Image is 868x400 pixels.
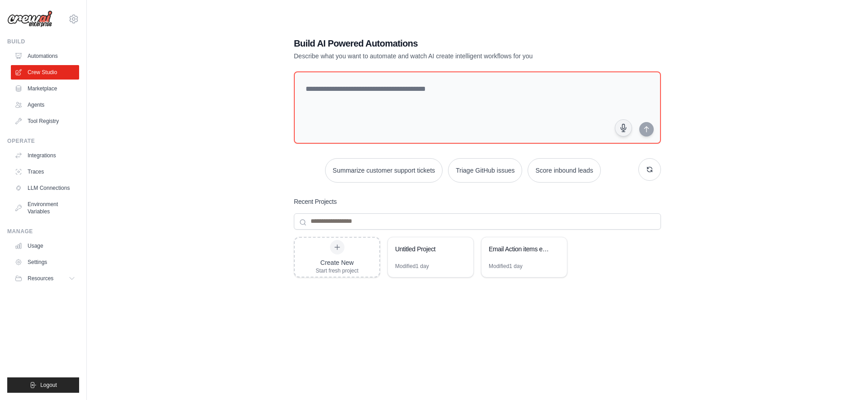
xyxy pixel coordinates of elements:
a: Usage [11,239,79,253]
a: Integrations [11,148,79,163]
button: Click to speak your automation idea [615,119,632,136]
a: Crew Studio [11,65,79,80]
p: Describe what you want to automate and watch AI create intelligent workflows for you [294,52,598,61]
a: Agents [11,98,79,112]
a: Marketplace [11,81,79,96]
h1: Build AI Powered Automations [294,37,598,50]
a: Tool Registry [11,114,79,128]
a: Traces [11,165,79,179]
div: Modified 1 day [395,263,429,270]
div: Untitled Project [395,245,457,254]
div: Modified 1 day [489,263,523,270]
a: Automations [11,49,79,63]
button: Triage GitHub issues [448,158,522,183]
div: Operate [7,137,79,145]
a: Environment Variables [11,197,79,219]
button: Resources [11,271,79,286]
span: Resources [28,275,53,282]
button: Summarize customer support tickets [325,158,443,183]
a: LLM Connections [11,181,79,195]
h3: Recent Projects [294,197,337,206]
button: Get new suggestions [638,158,661,181]
span: Logout [40,381,57,389]
div: Start fresh project [316,267,359,274]
div: Manage [7,228,79,235]
a: Settings [11,255,79,269]
div: Create New [316,258,359,267]
div: Email Action items extractor [489,245,551,254]
button: Score inbound leads [528,158,601,183]
button: Logout [7,377,79,393]
img: Logo [7,10,52,28]
div: Build [7,38,79,45]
